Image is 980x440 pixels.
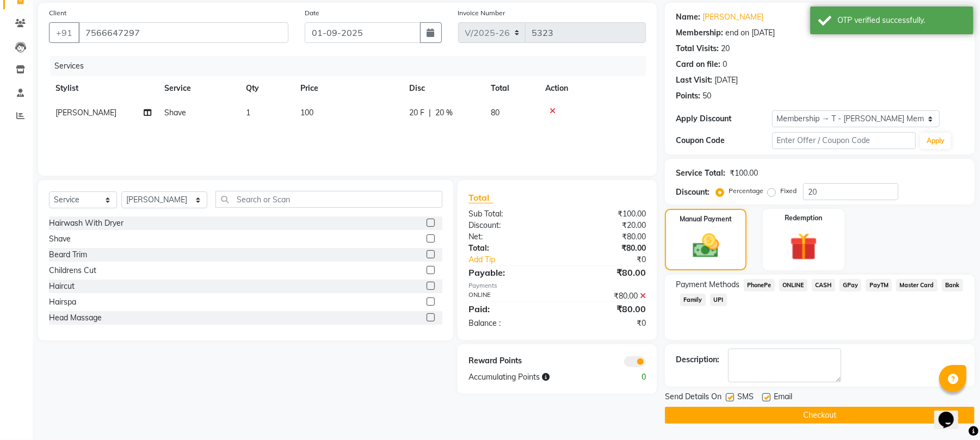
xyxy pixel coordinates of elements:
iframe: chat widget [934,396,969,429]
th: Price [294,76,403,101]
div: 20 [721,43,730,54]
span: Email [774,391,792,405]
span: UPI [710,294,727,306]
div: Hairspa [49,296,76,308]
div: Shave [49,233,71,245]
div: Service Total: [676,168,725,179]
span: PhonePe [744,279,775,292]
div: Payments [469,281,646,290]
div: ₹80.00 [557,290,654,302]
span: Total [469,192,494,203]
img: _cash.svg [685,231,728,261]
div: Accumulating Points [460,371,606,383]
span: [PERSON_NAME] [56,108,116,117]
div: ₹80.00 [557,243,654,254]
div: Balance : [460,318,557,329]
div: 0 [606,371,654,383]
div: Last Visit: [676,75,712,86]
th: Action [539,76,646,101]
div: Points: [676,90,700,102]
div: Head Massage [49,312,102,324]
div: [DATE] [714,75,738,86]
span: ONLINE [779,279,808,292]
input: Search or Scan [215,191,442,208]
span: 20 F [409,107,424,119]
div: ₹80.00 [557,231,654,243]
th: Total [484,76,539,101]
div: Haircut [49,281,75,292]
div: ₹80.00 [557,302,654,315]
img: _gift.svg [781,230,826,264]
span: PayTM [866,279,892,292]
div: Net: [460,231,557,243]
a: [PERSON_NAME] [702,11,763,23]
label: Percentage [729,186,763,196]
div: Name: [676,11,700,23]
div: end on [DATE] [725,27,775,39]
div: Apply Discount [676,113,772,125]
div: Sub Total: [460,208,557,220]
input: Enter Offer / Coupon Code [772,132,916,149]
span: Shave [164,108,186,117]
label: Fixed [780,186,797,196]
div: 50 [702,90,711,102]
div: ₹100.00 [557,208,654,220]
div: Total: [460,243,557,254]
div: ₹80.00 [557,266,654,279]
label: Redemption [785,213,822,223]
span: 1 [246,108,250,117]
div: Services [50,56,654,76]
div: Coupon Code [676,135,772,146]
div: Discount: [676,187,710,198]
button: +91 [49,22,79,43]
span: 20 % [435,107,453,119]
div: Card on file: [676,59,720,70]
span: Family [680,294,706,306]
input: Search by Name/Mobile/Email/Code [78,22,288,43]
th: Service [158,76,239,101]
div: Membership: [676,27,723,39]
div: 0 [723,59,727,70]
div: ₹0 [557,318,654,329]
span: 80 [491,108,500,117]
span: 100 [300,108,313,117]
th: Qty [239,76,294,101]
div: Payable: [460,266,557,279]
div: Reward Points [460,355,557,367]
th: Disc [403,76,484,101]
div: OTP verified successfully. [837,15,965,26]
div: Total Visits: [676,43,719,54]
div: Childrens Cut [49,265,96,276]
div: Hairwash With Dryer [49,218,124,229]
div: ONLINE [460,290,557,302]
label: Invoice Number [458,8,506,18]
span: GPay [840,279,862,292]
button: Apply [920,133,951,149]
div: ₹20.00 [557,220,654,231]
span: SMS [737,391,754,405]
th: Stylist [49,76,158,101]
span: Bank [942,279,963,292]
label: Client [49,8,66,18]
label: Manual Payment [680,214,732,224]
span: Send Details On [665,391,722,405]
div: ₹100.00 [730,168,758,179]
span: | [429,107,431,119]
div: Discount: [460,220,557,231]
div: ₹0 [574,254,654,265]
a: Add Tip [460,254,574,265]
div: Paid: [460,302,557,315]
span: Master Card [896,279,938,292]
span: Payment Methods [676,279,739,290]
div: Description: [676,354,719,365]
div: Beard Trim [49,249,87,261]
span: CASH [812,279,835,292]
button: Checkout [665,407,975,424]
label: Date [305,8,319,18]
